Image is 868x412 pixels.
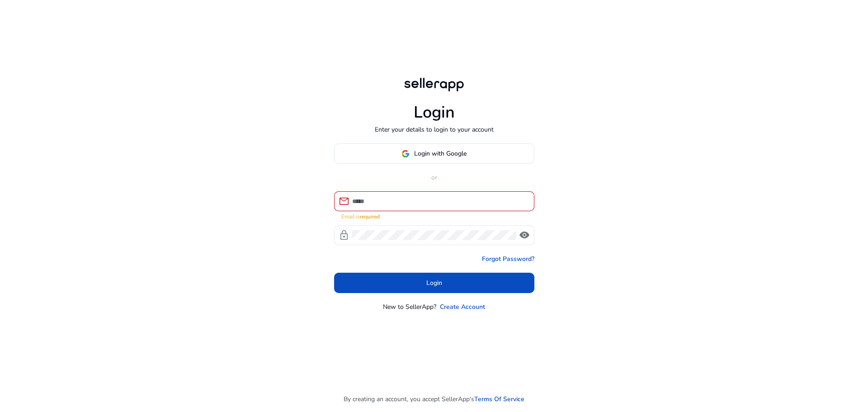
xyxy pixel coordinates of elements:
[339,230,349,241] span: lock
[375,125,494,134] p: Enter your details to login to your account
[360,213,380,220] strong: required
[334,143,534,164] button: Login with Google
[334,173,534,182] p: or
[414,149,467,158] span: Login with Google
[339,196,349,207] span: mail
[440,302,485,312] a: Create Account
[482,254,534,264] a: Forgot Password?
[334,273,534,293] button: Login
[426,278,442,288] span: Login
[341,211,527,221] mat-error: Email is
[519,230,530,241] span: visibility
[401,150,410,158] img: google-logo.svg
[383,302,436,312] p: New to SellerApp?
[414,103,455,122] h1: Login
[474,394,524,404] a: Terms Of Service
